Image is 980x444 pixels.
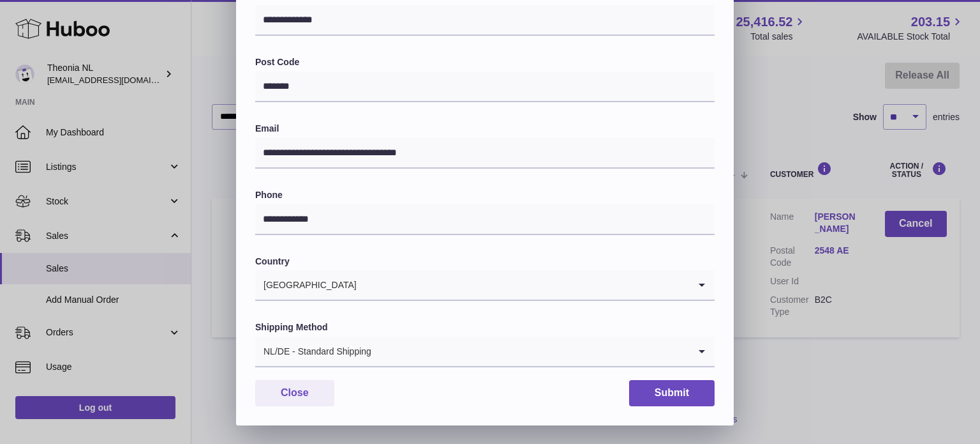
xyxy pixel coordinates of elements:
[255,270,715,301] div: Search for option
[629,380,715,406] button: Submit
[255,256,715,268] label: Country
[357,270,689,300] input: Search for option
[255,321,715,333] label: Shipping Method
[255,56,715,68] label: Post Code
[255,380,334,406] button: Close
[255,123,715,135] label: Email
[372,337,689,366] input: Search for option
[255,337,372,366] span: NL/DE - Standard Shipping
[255,189,715,201] label: Phone
[255,270,357,300] span: [GEOGRAPHIC_DATA]
[255,337,715,367] div: Search for option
